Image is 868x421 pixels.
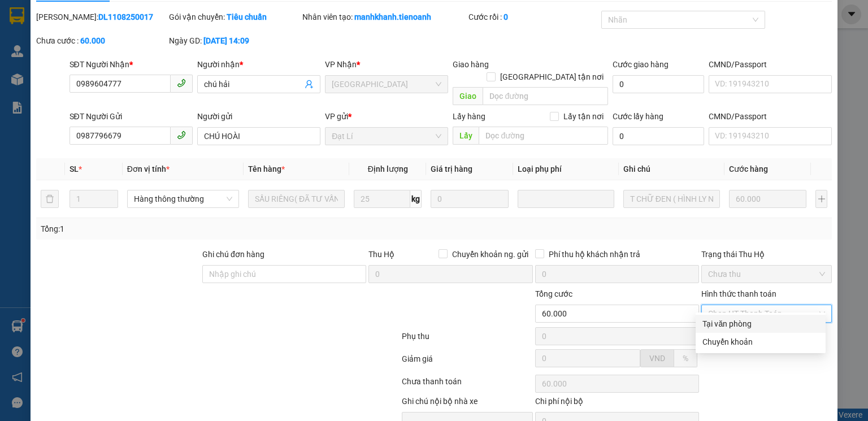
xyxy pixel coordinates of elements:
[431,190,508,208] input: 0
[513,158,619,180] th: Loại phụ phí
[410,190,422,208] span: kg
[613,127,704,145] input: Cước lấy hàng
[248,164,285,173] span: Tên hàng
[613,75,704,93] input: Cước giao hàng
[402,395,532,412] div: Ghi chú nội bộ nhà xe
[619,158,724,180] th: Ghi chú
[202,250,264,259] label: Ghi chú đơn hàng
[197,110,320,123] div: Người gửi
[701,289,776,298] label: Hình thức thanh toán
[41,223,336,235] div: Tổng: 1
[332,76,441,93] span: Thủ Đức
[708,266,825,283] span: Chưa thu
[479,127,608,145] input: Dọc đường
[729,190,806,208] input: 0
[177,79,186,88] span: phone
[169,34,300,47] div: Ngày GD:
[197,58,320,71] div: Người nhận
[332,128,441,145] span: Đạt Lí
[169,11,300,23] div: Gói vận chuyển:
[544,248,645,261] span: Phí thu hộ khách nhận trả
[613,60,669,69] label: Cước giao hàng
[535,289,572,298] span: Tổng cước
[401,353,533,372] div: Giảm giá
[453,60,489,69] span: Giao hàng
[702,336,819,348] div: Chuyển khoản
[701,248,832,261] div: Trạng thái Thu Hộ
[305,80,314,89] span: user-add
[448,248,533,261] span: Chuyển khoản ng. gửi
[248,190,345,208] input: VD: Bàn, Ghế
[504,12,508,21] b: 0
[202,265,366,283] input: Ghi chú đơn hàng
[709,110,832,123] div: CMND/Passport
[203,36,249,45] b: [DATE] 14:09
[453,87,483,105] span: Giao
[708,305,825,322] span: Chọn HT Thanh Toán
[368,164,408,173] span: Định lượng
[302,11,466,23] div: Nhân viên tạo:
[70,110,193,123] div: SĐT Người Gửi
[401,330,533,350] div: Phụ thu
[815,190,827,208] button: plus
[36,34,167,47] div: Chưa cước :
[649,354,665,363] span: VND
[177,131,186,140] span: phone
[431,164,472,173] span: Giá trị hàng
[702,318,819,330] div: Tại văn phòng
[325,110,448,123] div: VP gửi
[80,36,105,45] b: 60.000
[227,12,267,21] b: Tiêu chuẩn
[127,164,170,173] span: Đơn vị tính
[354,12,431,21] b: manhkhanh.tienoanh
[325,60,357,69] span: VP Nhận
[70,58,193,71] div: SĐT Người Nhận
[70,164,79,173] span: SL
[453,112,485,121] span: Lấy hàng
[483,87,608,105] input: Dọc đường
[134,190,232,207] span: Hàng thông thường
[36,11,167,23] div: [PERSON_NAME]:
[613,112,663,121] label: Cước lấy hàng
[401,375,533,395] div: Chưa thanh toán
[453,127,479,145] span: Lấy
[98,12,153,21] b: DL1108250017
[729,164,768,173] span: Cước hàng
[468,11,599,23] div: Cước rồi :
[41,190,59,208] button: delete
[709,58,832,71] div: CMND/Passport
[535,395,699,412] div: Chi phí nội bộ
[496,71,608,83] span: [GEOGRAPHIC_DATA] tận nơi
[559,110,608,123] span: Lấy tận nơi
[623,190,720,208] input: Ghi Chú
[683,354,688,363] span: %
[368,250,394,259] span: Thu Hộ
